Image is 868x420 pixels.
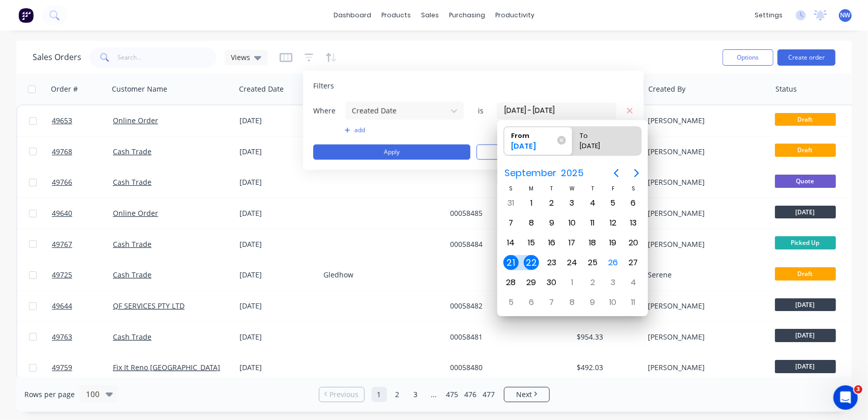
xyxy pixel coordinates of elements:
[240,301,315,311] div: [DATE]
[775,298,836,311] span: [DATE]
[502,164,559,182] span: September
[723,49,773,66] button: Options
[450,362,563,373] div: 00058480
[427,387,442,402] a: Jump forward
[503,235,519,250] div: Sunday, September 14, 2025
[490,8,540,23] div: productivity
[240,116,315,126] div: [DATE]
[648,116,761,126] div: [PERSON_NAME]
[503,295,519,310] div: Sunday, October 5, 2025
[507,127,559,141] div: From
[313,105,344,116] span: Where
[372,387,387,402] a: Page 1 is your current page
[544,295,559,310] div: Tuesday, October 7, 2025
[330,389,358,400] span: Previous
[376,8,416,23] div: products
[648,239,761,249] div: [PERSON_NAME]
[648,301,761,311] div: [PERSON_NAME]
[118,47,217,68] input: Search...
[648,177,761,187] div: [PERSON_NAME]
[240,177,315,187] div: [DATE]
[112,84,167,94] div: Customer Name
[315,387,554,402] ul: Pagination
[564,295,580,310] div: Wednesday, October 8, 2025
[775,360,836,373] span: [DATE]
[52,239,72,249] span: 49767
[626,275,641,290] div: Saturday, October 4, 2025
[450,208,563,218] div: 00058485
[626,295,641,310] div: Saturday, October 11, 2025
[345,126,464,134] button: add
[52,362,72,373] span: 49759
[750,8,788,23] div: settings
[408,387,424,402] a: Page 3
[833,385,858,410] iframe: Intercom live chat
[544,235,559,250] div: Tuesday, September 16, 2025
[313,81,334,91] span: Filters
[113,116,158,125] a: Online Order
[113,332,152,342] a: Cash Trade
[524,255,539,270] div: Monday, September 22, 2025
[585,295,600,310] div: Thursday, October 9, 2025
[775,84,797,94] div: Status
[626,255,641,270] div: Saturday, September 27, 2025
[240,208,315,218] div: [DATE]
[544,255,559,270] div: Tuesday, September 23, 2025
[24,389,75,400] span: Rows per page
[605,275,620,290] div: Friday, October 3, 2025
[240,270,315,280] div: [DATE]
[390,387,405,402] a: Page 2
[605,215,620,231] div: Friday, September 12, 2025
[564,195,580,211] div: Wednesday, September 3, 2025
[501,184,521,193] div: S
[577,332,637,342] div: $954.33
[626,235,641,250] div: Saturday, September 20, 2025
[775,206,836,218] span: [DATE]
[450,332,563,342] div: 00058481
[564,235,580,250] div: Wednesday, September 17, 2025
[576,141,627,155] div: [DATE]
[605,255,620,270] div: Today, Friday, September 26, 2025
[113,239,152,249] a: Cash Trade
[52,332,72,342] span: 49763
[775,329,836,342] span: [DATE]
[503,275,519,290] div: Sunday, September 28, 2025
[113,208,158,218] a: Online Order
[503,195,519,211] div: Sunday, August 31, 2025
[444,8,490,23] div: purchasing
[524,295,539,310] div: Monday, October 6, 2025
[52,322,113,352] a: 49763
[113,270,152,279] a: Cash Trade
[113,362,220,372] a: Fix It Reno [GEOGRAPHIC_DATA]
[507,141,559,155] div: [DATE]
[564,275,580,290] div: Wednesday, October 1, 2025
[239,84,284,94] div: Created Date
[33,52,81,62] h1: Sales Orders
[52,291,113,321] a: 49644
[52,116,72,126] span: 49653
[503,255,519,270] div: Sunday, September 21, 2025
[52,208,72,218] span: 49640
[52,167,113,198] a: 49766
[52,198,113,229] a: 49640
[52,260,113,290] a: 49725
[605,295,620,310] div: Friday, October 10, 2025
[559,164,586,182] span: 2025
[564,215,580,231] div: Wednesday, September 10, 2025
[240,147,315,157] div: [DATE]
[544,195,559,211] div: Tuesday, September 2, 2025
[623,184,644,193] div: S
[524,215,539,231] div: Monday, September 8, 2025
[319,389,364,400] a: Previous page
[585,255,600,270] div: Thursday, September 25, 2025
[648,270,761,280] div: Serene
[606,163,626,183] button: Previous page
[240,239,315,249] div: [DATE]
[626,215,641,231] div: Saturday, September 13, 2025
[445,387,460,402] a: Page 475
[775,113,836,126] span: Draft
[516,389,532,400] span: Next
[450,301,563,311] div: 00058482
[777,49,835,66] button: Create order
[498,164,590,182] button: September2025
